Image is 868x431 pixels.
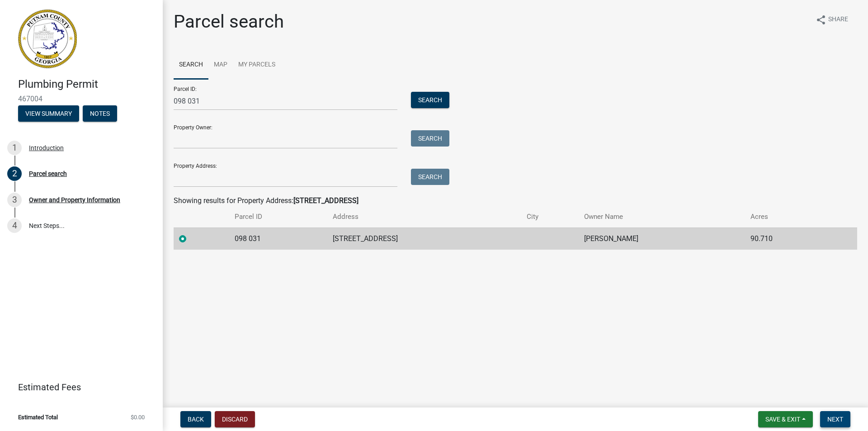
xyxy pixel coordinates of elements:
[7,141,22,155] div: 1
[411,92,449,108] button: Search
[18,9,77,68] img: Putnam County, Georgia
[7,218,22,233] div: 4
[18,78,156,91] h4: Plumbing Permit
[411,169,449,185] button: Search
[745,206,829,227] th: Acres
[208,51,233,80] a: Map
[174,11,284,33] h1: Parcel search
[229,227,327,250] td: 098 031
[820,411,850,427] button: Next
[180,411,211,427] button: Back
[18,95,145,103] span: 467004
[745,227,829,250] td: 90.710
[7,378,148,396] a: Estimated Fees
[765,416,800,423] span: Save & Exit
[808,11,855,28] button: shareShare
[7,166,22,181] div: 2
[229,206,327,227] th: Parcel ID
[327,227,521,250] td: [STREET_ADDRESS]
[18,414,58,420] span: Estimated Total
[7,193,22,207] div: 3
[83,110,117,118] wm-modal-confirm: Notes
[233,51,281,80] a: My Parcels
[215,411,255,427] button: Discard
[521,206,579,227] th: City
[29,171,67,177] div: Parcel search
[18,105,79,122] button: View Summary
[188,416,204,423] span: Back
[816,14,826,25] i: share
[327,206,521,227] th: Address
[83,105,117,122] button: Notes
[29,197,120,203] div: Owner and Property Information
[174,51,208,80] a: Search
[18,110,79,118] wm-modal-confirm: Summary
[579,227,745,250] td: [PERSON_NAME]
[29,145,64,151] div: Introduction
[579,206,745,227] th: Owner Name
[828,14,848,25] span: Share
[174,195,857,206] div: Showing results for Property Address:
[131,414,145,420] span: $0.00
[758,411,813,427] button: Save & Exit
[827,416,843,423] span: Next
[411,130,449,147] button: Search
[293,196,359,205] strong: [STREET_ADDRESS]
